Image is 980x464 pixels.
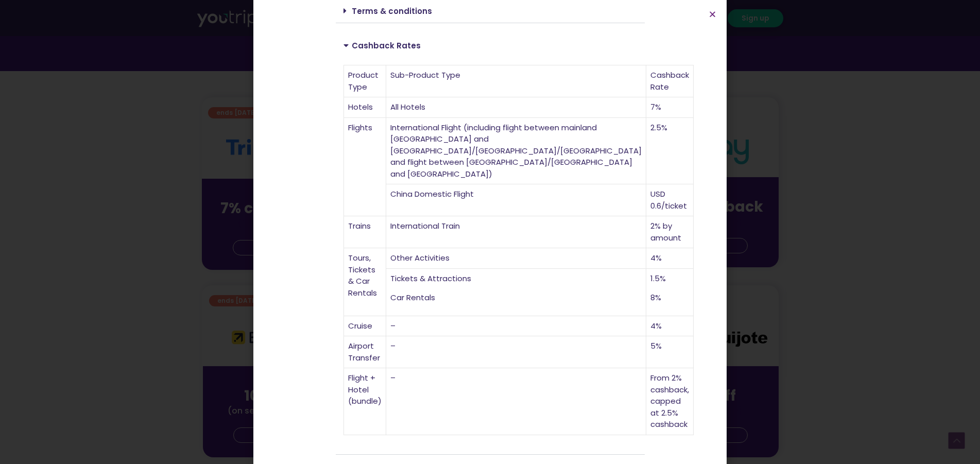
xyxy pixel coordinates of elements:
[390,292,435,303] span: Car Rentals
[646,184,694,216] td: USD 0.6/ticket
[344,97,386,118] td: Hotels
[386,316,646,337] td: –
[646,316,694,337] td: 4%
[646,65,694,97] td: Cashback Rate
[646,97,694,118] td: 7%
[646,216,694,248] td: 2% by amount
[386,248,646,269] td: Other Activities
[650,273,689,285] p: 1.5%
[646,248,694,269] td: 4%
[646,336,694,368] td: 5%
[344,216,386,248] td: Trains
[386,65,646,97] td: Sub-Product Type
[650,292,661,303] span: 8%
[386,336,646,368] td: –
[344,316,386,337] td: Cruise
[386,97,646,118] td: All Hotels
[646,118,694,185] td: 2.5%
[344,248,386,316] td: Tours, Tickets & Car Rentals
[386,184,646,216] td: China Domestic Flight
[344,368,386,435] td: Flight + Hotel (bundle)
[344,65,386,97] td: Product Type
[344,336,386,368] td: Airport Transfer
[352,40,421,51] a: Cashback Rates
[386,118,646,185] td: International Flight (including flight between mainland [GEOGRAPHIC_DATA] and [GEOGRAPHIC_DATA]/[...
[336,33,645,57] div: Cashback Rates
[352,6,432,16] a: Terms & conditions
[709,10,716,18] a: Close
[336,57,645,455] div: Cashback Rates
[646,368,694,435] td: From 2% cashback, capped at 2.5% cashback
[386,216,646,248] td: International Train
[344,118,386,217] td: Flights
[386,368,646,435] td: –
[390,273,642,285] p: Tickets & Attractions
